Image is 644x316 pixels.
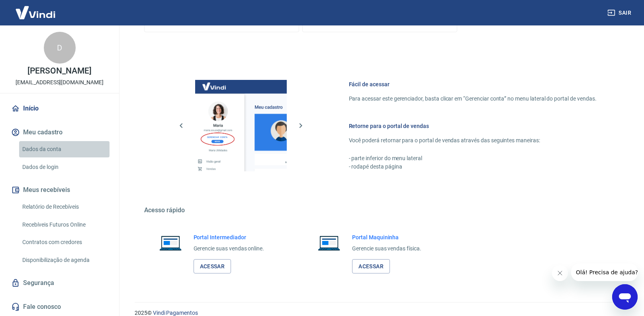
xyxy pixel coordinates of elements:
[16,78,104,87] p: [EMAIL_ADDRESS][DOMAIN_NAME]
[352,244,421,253] p: Gerencie suas vendas física.
[312,233,346,252] img: Imagem de um notebook aberto
[153,310,198,316] a: Vindi Pagamentos
[27,67,91,75] p: [PERSON_NAME]
[194,259,231,274] a: Acessar
[194,233,264,241] h6: Portal Intermediador
[349,136,597,145] p: Você poderá retornar para o portal de vendas através das seguintes maneiras:
[5,6,67,12] span: Olá! Precisa de ajuda?
[349,80,597,88] h6: Fácil de acessar
[194,244,264,253] p: Gerencie suas vendas online.
[571,264,638,281] iframe: Mensagem da empresa
[154,233,187,252] img: Imagem de um notebook aberto
[349,122,597,130] h6: Retorne para o portal de vendas
[19,234,110,250] a: Contratos com credores
[19,159,110,175] a: Dados de login
[612,284,638,310] iframe: Botão para abrir a janela de mensagens
[19,141,110,157] a: Dados da conta
[352,233,421,241] h6: Portal Maquininha
[19,199,110,215] a: Relatório de Recebíveis
[606,6,634,20] button: Sair
[349,154,597,163] p: - parte inferior do menu lateral
[10,298,110,316] a: Fale conosco
[552,265,568,281] iframe: Fechar mensagem
[352,259,390,274] a: Acessar
[10,124,110,141] button: Meu cadastro
[10,100,110,117] a: Início
[19,217,110,233] a: Recebíveis Futuros Online
[349,95,597,103] p: Para acessar este gerenciador, basta clicar em “Gerenciar conta” no menu lateral do portal de ven...
[19,252,110,268] a: Disponibilização de agenda
[349,163,597,171] p: - rodapé desta página
[195,80,287,171] img: Imagem da dashboard mostrando o botão de gerenciar conta na sidebar no lado esquerdo
[144,206,616,214] h5: Acesso rápido
[44,32,76,64] div: D
[10,181,110,199] button: Meus recebíveis
[10,274,110,292] a: Segurança
[10,0,61,25] img: Vindi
